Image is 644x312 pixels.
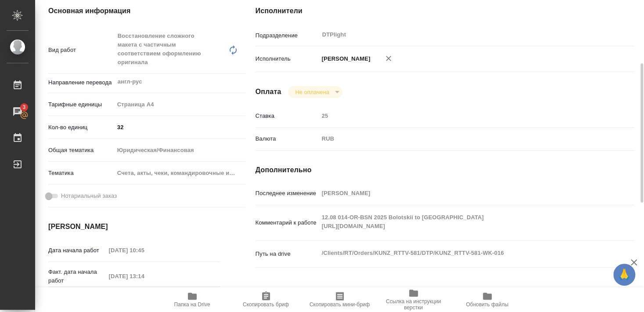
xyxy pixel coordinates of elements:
p: Факт. дата начала работ [48,268,106,285]
span: Скопировать мини-бриф [309,301,370,308]
p: Путь на drive [255,250,319,258]
p: Направление перевода [48,78,114,87]
p: Подразделение [255,31,319,40]
p: Тематика [48,169,114,178]
h4: Дополнительно [255,165,634,175]
button: Папка на Drive [155,287,229,312]
textarea: /Clients/RT/Orders/KUNZ_RTTV-581/DTP/KUNZ_RTTV-581-WK-016 [319,246,603,261]
input: ✎ Введи что-нибудь [114,121,246,134]
div: Не оплачена [288,86,342,98]
p: Кол-во единиц [48,123,114,132]
p: Исполнитель [255,54,319,63]
span: Ссылка на инструкции верстки [382,298,445,311]
p: Дата начала работ [48,246,106,255]
div: Счета, акты, чеки, командировочные и таможенные документы [114,166,246,181]
div: Юридическая/Финансовая [114,143,246,158]
span: 🙏 [617,265,632,284]
button: Скопировать мини-бриф [303,287,377,312]
span: Нотариальный заказ [61,192,117,200]
a: 3 [2,101,33,123]
div: Страница А4 [114,97,246,112]
span: 3 [17,103,31,112]
p: Вид работ [48,46,114,54]
div: RUB [319,131,603,146]
p: Валюта [255,134,319,143]
button: Ссылка на инструкции верстки [377,287,450,312]
h4: [PERSON_NAME] [48,221,220,232]
input: Пустое поле [106,270,183,283]
h4: Основная информация [48,6,220,16]
h4: Оплата [255,87,281,97]
input: Пустое поле [319,187,603,200]
textarea: 12.08 014-OR-BSN 2025 Bolotskii to [GEOGRAPHIC_DATA] [URL][DOMAIN_NAME] [319,210,603,234]
p: Последнее изменение [255,189,319,198]
input: Пустое поле [106,244,183,257]
button: 🙏 [613,264,635,286]
button: Скопировать бриф [229,287,303,312]
p: Общая тематика [48,146,114,155]
span: Папка на Drive [174,301,210,308]
p: Тарифные единицы [48,100,114,109]
button: Обновить файлы [450,287,524,312]
h4: Исполнители [255,6,634,16]
p: Комментарий к работе [255,218,319,227]
button: Удалить исполнителя [379,49,398,68]
span: Обновить файлы [466,301,508,308]
input: Пустое поле [319,109,603,122]
p: Ставка [255,112,319,120]
button: Не оплачена [292,88,331,96]
span: Скопировать бриф [243,301,289,308]
p: [PERSON_NAME] [319,54,371,63]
